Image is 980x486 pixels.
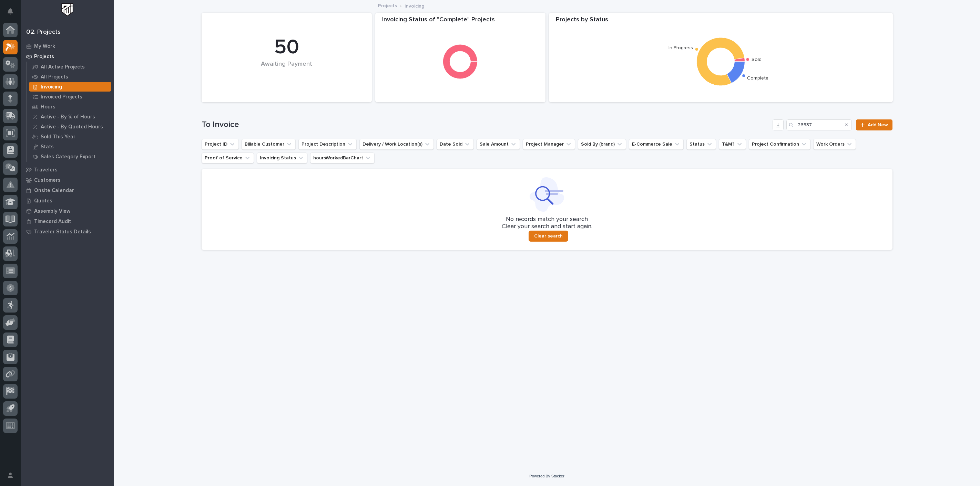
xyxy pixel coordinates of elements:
[747,76,769,81] text: Complete
[786,119,852,130] input: Search
[34,167,58,173] p: Travelers
[210,216,884,223] p: No records match your search
[856,119,892,130] a: Add New
[21,206,114,216] a: Assembly View
[34,43,55,50] p: My Work
[523,139,575,150] button: Project Manager
[41,134,75,140] p: Sold This Year
[41,114,95,120] p: Active - By % of Hours
[749,139,810,150] button: Project Confirmation
[202,139,239,150] button: Project ID
[502,223,592,231] p: Clear your search and start again.
[27,72,114,82] a: All Projects
[34,198,52,204] p: Quotes
[477,139,520,150] button: Sale Amount
[405,2,424,9] p: Invoicing
[21,185,114,196] a: Onsite Calendar
[41,144,54,150] p: Stats
[813,139,856,150] button: Work Orders
[257,152,307,163] button: Invoicing Status
[27,142,114,151] a: Stats
[34,188,74,194] p: Onsite Calendar
[9,8,18,19] div: Notifications
[21,51,114,62] a: Projects
[213,61,360,82] div: Awaiting Payment
[202,120,770,130] h1: To Invoice
[26,29,61,36] div: 02. Projects
[359,139,434,150] button: Delivery / Work Location(s)
[27,62,114,72] a: All Active Projects
[21,226,114,237] a: Traveler Status Details
[310,152,375,163] button: hoursWorkedBarChart
[437,139,474,150] button: Date Sold
[529,231,568,242] button: Clear search
[27,102,114,112] a: Hours
[549,16,893,28] div: Projects by Status
[27,112,114,122] a: Active - By % of Hours
[34,229,91,235] p: Traveler Status Details
[27,92,114,102] a: Invoiced Projects
[719,139,746,150] button: T&M?
[41,94,82,100] p: Invoiced Projects
[41,64,85,70] p: All Active Projects
[242,139,296,150] button: Billable Customer
[27,82,114,92] a: Invoicing
[375,16,545,28] div: Invoicing Status of "Complete" Projects
[41,154,95,160] p: Sales Category Export
[629,139,684,150] button: E-Commerce Sale
[21,41,114,51] a: My Work
[378,1,397,9] a: Projects
[529,474,564,478] a: Powered By Stacker
[21,175,114,185] a: Customers
[27,152,114,161] a: Sales Category Export
[668,45,693,50] text: In Progress
[34,54,54,60] p: Projects
[27,132,114,141] a: Sold This Year
[27,122,114,131] a: Active - By Quoted Hours
[202,152,254,163] button: Proof of Service
[41,124,103,130] p: Active - By Quoted Hours
[752,57,762,62] text: Sold
[686,139,716,150] button: Status
[21,196,114,206] a: Quotes
[534,233,563,239] span: Clear search
[578,139,626,150] button: Sold By (brand)
[41,84,62,90] p: Invoicing
[61,3,74,16] img: Workspace Logo
[21,165,114,175] a: Travelers
[3,4,18,19] button: Notifications
[34,208,70,214] p: Assembly View
[41,104,55,110] p: Hours
[213,35,360,60] div: 50
[298,139,357,150] button: Project Description
[868,123,888,127] span: Add New
[34,177,61,183] p: Customers
[41,74,68,80] p: All Projects
[21,216,114,226] a: Timecard Audit
[34,219,71,225] p: Timecard Audit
